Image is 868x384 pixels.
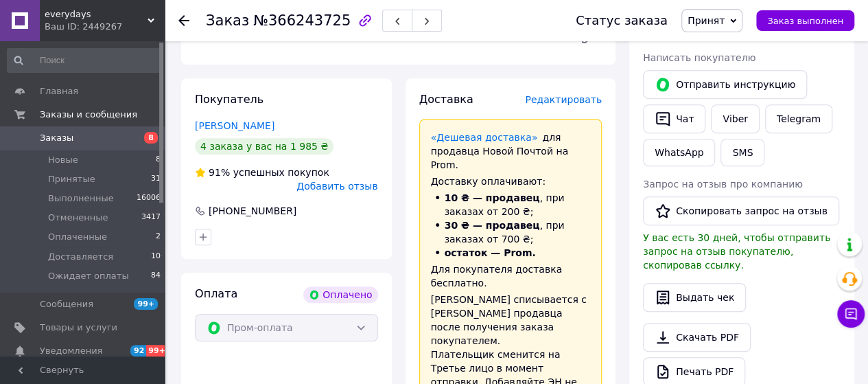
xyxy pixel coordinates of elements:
span: 16006 [137,192,161,205]
a: «Дешевая доставка» [431,132,538,143]
span: 91% [209,167,230,178]
a: [PERSON_NAME] [195,120,274,131]
span: Доставка [419,93,473,106]
button: Чат с покупателем [837,300,865,328]
div: 4 заказа у вас на 1 985 ₴ [195,138,333,155]
span: Выполненные [48,192,114,205]
span: Уведомления [40,345,102,357]
button: Выдать чек [643,283,746,312]
a: WhatsApp [643,139,715,166]
span: 99+ [146,345,169,357]
span: Запрос на отзыв про компанию [643,179,803,190]
span: 30 ₴ — продавец [445,220,540,231]
a: Telegram [765,104,832,133]
span: 92 [130,345,146,357]
span: 8 [144,132,158,144]
li: , при заказах от 200 ₴; [431,191,591,218]
span: Ожидает оплаты [48,270,129,282]
button: Заказ выполнен [756,10,854,31]
span: 99+ [134,298,158,310]
span: 8 [156,154,161,166]
div: успешных покупок [195,166,329,179]
div: Статус заказа [576,14,668,27]
span: Отмененные [48,212,108,224]
div: Для покупателя доставка бесплатно. [431,262,591,290]
span: остаток — Prom. [445,247,536,258]
span: Сообщения [40,298,93,310]
span: У вас есть 30 дней, чтобы отправить запрос на отзыв покупателю, скопировав ссылку. [643,232,830,271]
span: №366243725 [253,12,351,29]
span: Редактировать [525,94,602,105]
a: Viber [711,104,759,133]
div: [PHONE_NUMBER] [207,204,298,218]
span: Оплаченные [48,231,107,243]
span: Оплата [195,287,237,300]
span: Новые [48,154,78,166]
span: 84 [151,270,161,282]
button: Отправить инструкцию [643,70,807,99]
span: Доставляется [48,251,113,263]
span: Принятые [48,173,95,185]
span: Добавить отзыв [296,181,377,192]
input: Поиск [7,48,162,73]
span: Заказ выполнен [767,16,843,26]
span: Принят [688,15,725,26]
button: Скопировать запрос на отзыв [643,196,839,225]
a: Скачать PDF [643,323,751,352]
div: Доставку оплачивают: [431,174,591,188]
span: Покупатель [195,93,263,106]
span: everydays [45,8,148,21]
span: Заказы [40,132,73,144]
span: Написать покупателю [643,52,755,63]
div: Ваш ID: 2449267 [45,21,165,33]
li: , при заказах от 700 ₴; [431,218,591,246]
div: для продавца Новой Почтой на Prom. [431,131,591,172]
div: Оплачено [303,286,377,303]
span: Заказы и сообщения [40,109,137,121]
span: 10 ₴ — продавец [445,192,540,203]
span: 10 [151,251,161,263]
span: 2 [156,231,161,243]
button: Чат [643,104,705,133]
span: Товары и услуги [40,321,117,334]
div: Вернуться назад [178,14,189,27]
button: SMS [720,139,764,166]
span: 3417 [141,212,161,224]
span: Заказ [206,12,249,29]
span: Главная [40,85,78,98]
span: 31 [151,173,161,185]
